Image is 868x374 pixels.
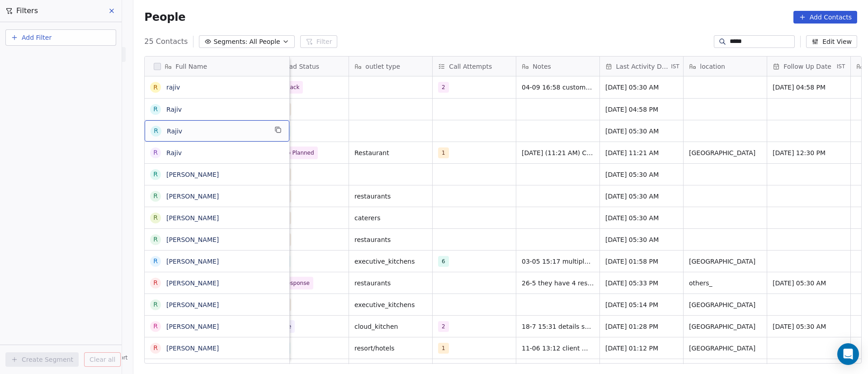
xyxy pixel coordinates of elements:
[145,57,289,76] div: Full Name
[153,213,158,223] div: R
[605,300,678,309] span: [DATE] 05:14 PM
[282,62,319,71] span: Lead Status
[806,35,857,48] button: Edit View
[153,322,158,331] div: R
[533,62,551,71] span: Notes
[600,57,683,76] div: Last Activity DateIST
[522,83,594,92] span: 04-09 16:58 customer is busy and also he is unable to hear anything will call again details shared
[605,257,678,266] span: [DATE] 01:58 PM
[605,344,678,353] span: [DATE] 01:12 PM
[767,57,850,76] div: Follow Up DateIST
[689,257,761,266] span: [GEOGRAPHIC_DATA]
[438,147,449,158] span: 1
[265,57,349,76] div: Lead Status
[689,344,761,353] span: [GEOGRAPHIC_DATA]
[689,148,761,157] span: [GEOGRAPHIC_DATA]
[354,279,427,288] span: restaurants
[354,322,427,331] span: cloud_kitchen
[522,257,594,266] span: 03-05 15:17 multiple times connected customer is not responding 30-05 12:30 customer is busy call...
[616,62,670,71] span: Last Activity Date
[516,57,599,76] div: Notes
[274,279,310,288] span: No Response
[605,127,678,136] span: [DATE] 05:30 AM
[154,126,158,136] div: R
[300,35,338,48] button: Filter
[213,37,247,47] span: Segments:
[166,193,219,200] a: [PERSON_NAME]
[153,343,158,353] div: R
[522,344,594,353] span: 11-06 13:12 client make food for 500 people in 1 time
[684,57,767,76] div: location
[354,300,427,309] span: executive_kitchens
[166,323,219,330] a: [PERSON_NAME]
[438,256,449,267] span: 6
[153,256,158,266] div: R
[605,83,678,92] span: [DATE] 05:30 AM
[438,343,449,354] span: 1
[166,84,180,91] a: rajiv
[166,149,182,156] a: Rajiv
[175,62,207,71] span: Full Name
[605,192,678,201] span: [DATE] 05:30 AM
[773,279,845,288] span: [DATE] 05:30 AM
[153,191,158,201] div: R
[433,57,516,76] div: Call Attempts
[354,192,427,201] span: restaurants
[689,279,761,288] span: others_
[783,62,831,71] span: Follow Up Date
[349,57,432,76] div: outlet type
[166,171,219,178] a: [PERSON_NAME]
[773,148,845,157] span: [DATE] 12:30 PM
[689,300,761,309] span: [GEOGRAPHIC_DATA]
[166,214,219,222] a: [PERSON_NAME]
[438,82,449,93] span: 2
[153,104,158,114] div: R
[522,148,594,157] span: [DATE] (11:21 AM) Customer from [GEOGRAPHIC_DATA], demo planned for [DATE]
[689,322,761,331] span: [GEOGRAPHIC_DATA]
[354,344,427,353] span: resort/hotels
[773,322,845,331] span: [DATE] 05:30 AM
[354,235,427,244] span: restaurants
[167,128,182,135] a: Rajiv
[153,83,158,92] div: r
[365,62,400,71] span: outlet type
[605,213,678,223] span: [DATE] 05:30 AM
[144,10,185,24] span: People
[145,76,290,364] div: grid
[166,106,182,113] a: Rajiv
[153,278,158,288] div: R
[144,36,188,47] span: 25 Contacts
[354,257,427,266] span: executive_kitchens
[605,322,678,331] span: [DATE] 01:28 PM
[153,170,158,179] div: r
[166,301,219,308] a: [PERSON_NAME]
[166,236,219,243] a: [PERSON_NAME]
[166,258,219,265] a: [PERSON_NAME]
[274,148,314,157] span: Demo Planned
[166,279,219,287] a: [PERSON_NAME]
[605,105,678,114] span: [DATE] 04:58 PM
[354,148,427,157] span: Restaurant
[153,148,158,157] div: R
[605,170,678,179] span: [DATE] 05:30 AM
[522,279,594,288] span: 26-5 they have 4 restaurant and they are intrested for virtaul and then they will plan a visit in...
[773,83,845,92] span: [DATE] 04:58 PM
[837,63,845,70] span: IST
[522,322,594,331] span: 18-7 15:31 details shared again27-6 12:11 they are looking for a full setuo of stove and cleaning...
[153,235,158,244] div: R
[605,148,678,157] span: [DATE] 11:21 AM
[438,321,449,332] span: 2
[449,62,492,71] span: Call Attempts
[837,343,859,365] div: Open Intercom Messenger
[354,213,427,223] span: caterers
[671,63,679,70] span: IST
[249,37,280,47] span: All People
[166,345,219,352] a: [PERSON_NAME]
[605,235,678,244] span: [DATE] 05:30 AM
[700,62,725,71] span: location
[793,11,857,24] button: Add Contacts
[153,300,158,309] div: R
[605,279,678,288] span: [DATE] 05:33 PM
